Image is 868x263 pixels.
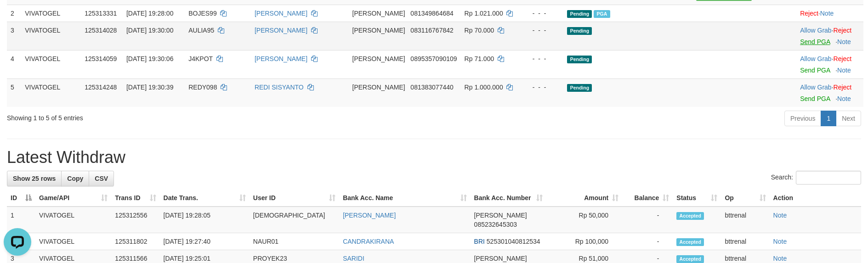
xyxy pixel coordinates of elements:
[784,111,821,126] a: Previous
[622,190,673,207] th: Balance: activate to sort column ascending
[834,55,852,62] a: Reject
[35,190,111,207] th: Game/API: activate to sort column ascending
[339,190,470,207] th: Bank Acc. Name: activate to sort column ascending
[160,233,250,250] td: [DATE] 19:27:40
[721,207,769,233] td: bttrenal
[465,55,494,62] span: Rp 71.000
[837,95,851,102] a: Note
[410,27,453,34] span: Copy 083116767842 to clipboard
[35,233,111,250] td: VIVATOGEL
[622,207,673,233] td: -
[796,50,863,78] td: ·
[567,27,592,35] span: Pending
[7,171,62,186] a: Show 25 rows
[126,10,173,17] span: [DATE] 19:28:00
[567,10,592,18] span: Pending
[255,55,307,62] a: [PERSON_NAME]
[800,27,831,34] a: Allow Grab
[4,4,31,31] button: Open LiveChat chat widget
[474,221,517,228] span: Copy 085232645303 to clipboard
[7,78,21,107] td: 5
[343,212,396,219] a: [PERSON_NAME]
[343,255,364,262] a: SARIDI
[523,26,560,35] div: - - -
[523,54,560,63] div: - - -
[834,27,852,34] a: Reject
[676,212,704,220] span: Accepted
[160,207,250,233] td: [DATE] 19:28:05
[465,84,503,91] span: Rp 1.000.000
[523,83,560,92] div: - - -
[773,238,787,245] a: Note
[85,55,117,62] span: 125314059
[721,233,769,250] td: bttrenal
[67,175,83,182] span: Copy
[773,255,787,262] a: Note
[796,22,863,50] td: ·
[796,5,863,22] td: ·
[21,50,81,78] td: VIVATOGEL
[7,207,35,233] td: 1
[546,233,622,250] td: Rp 100,000
[594,10,610,18] span: PGA
[352,27,405,34] span: [PERSON_NAME]
[410,55,457,62] span: Copy 0895357090109 to clipboard
[800,27,833,34] span: ·
[85,84,117,91] span: 125314248
[7,5,21,22] td: 2
[800,95,830,102] a: Send PGA
[622,233,673,250] td: -
[89,171,114,186] a: CSV
[352,84,405,91] span: [PERSON_NAME]
[546,207,622,233] td: Rp 50,000
[800,84,833,91] span: ·
[474,255,527,262] span: [PERSON_NAME]
[800,55,831,62] a: Allow Grab
[352,55,405,62] span: [PERSON_NAME]
[773,212,787,219] a: Note
[676,238,704,246] span: Accepted
[471,190,546,207] th: Bank Acc. Number: activate to sort column ascending
[255,27,307,34] a: [PERSON_NAME]
[188,10,216,17] span: BOJES99
[85,27,117,34] span: 125314028
[474,212,527,219] span: [PERSON_NAME]
[188,55,213,62] span: J4KPOT
[61,171,89,186] a: Copy
[770,190,861,207] th: Action
[673,190,721,207] th: Status: activate to sort column ascending
[95,175,108,182] span: CSV
[21,22,81,50] td: VIVATOGEL
[188,27,214,34] span: AULIA95
[111,233,159,250] td: 125311802
[7,148,861,167] h1: Latest Withdraw
[255,10,307,17] a: [PERSON_NAME]
[465,10,503,17] span: Rp 1.021.000
[255,84,304,91] a: REDI SISYANTO
[160,190,250,207] th: Date Trans.: activate to sort column ascending
[21,78,81,107] td: VIVATOGEL
[800,67,830,74] a: Send PGA
[836,111,861,126] a: Next
[13,175,56,182] span: Show 25 rows
[487,238,540,245] span: Copy 525301040812534 to clipboard
[188,84,217,91] span: REDY098
[250,190,339,207] th: User ID: activate to sort column ascending
[800,55,833,62] span: ·
[465,27,494,34] span: Rp 70.000
[796,78,863,107] td: ·
[546,190,622,207] th: Amount: activate to sort column ascending
[800,84,831,91] a: Allow Grab
[820,10,834,17] a: Note
[126,55,173,62] span: [DATE] 19:30:06
[410,84,453,91] span: Copy 081383077440 to clipboard
[7,190,35,207] th: ID: activate to sort column descending
[676,255,704,263] span: Accepted
[474,238,485,245] span: BRI
[721,190,769,207] th: Op: activate to sort column ascending
[523,9,560,18] div: - - -
[800,10,818,17] a: Reject
[352,10,405,17] span: [PERSON_NAME]
[7,22,21,50] td: 3
[771,171,861,185] label: Search:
